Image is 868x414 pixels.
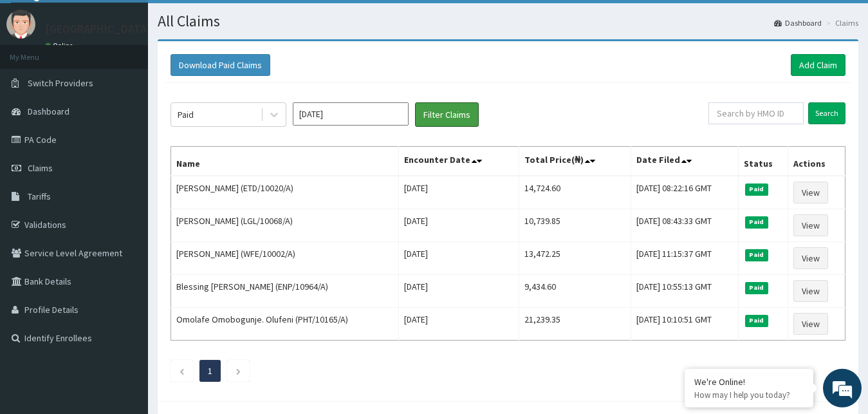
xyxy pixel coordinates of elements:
input: Search [808,102,845,124]
span: Paid [745,249,768,261]
img: d_794563401_company_1708531726252_794563401 [24,64,52,97]
td: 21,239.35 [519,308,631,341]
td: [DATE] 08:43:33 GMT [631,209,738,242]
a: View [793,280,828,302]
th: Actions [788,147,845,176]
span: Claims [28,162,53,174]
div: Chat with us now [67,72,216,89]
a: View [793,247,828,269]
th: Name [171,147,399,176]
td: Omolafe Omobogunje. Olufeni (PHT/10165/A) [171,308,399,341]
a: View [793,214,828,236]
td: 9,434.60 [519,275,631,308]
th: Status [739,147,788,176]
td: [DATE] 10:55:13 GMT [631,275,738,308]
span: We're online! [75,125,178,255]
div: Paid [178,108,194,121]
p: [GEOGRAPHIC_DATA] [45,23,151,35]
input: Select Month and Year [293,102,409,126]
td: [DATE] 10:10:51 GMT [631,308,738,341]
td: 10,739.85 [519,209,631,242]
button: Download Paid Claims [171,54,270,76]
td: [PERSON_NAME] (WFE/10002/A) [171,242,399,275]
img: User Image [6,10,35,39]
span: Paid [745,315,768,326]
span: Tariffs [28,191,51,202]
td: [DATE] 11:15:37 GMT [631,242,738,275]
li: Claims [823,17,858,28]
div: Minimize live chat window [211,6,242,37]
span: Paid [745,282,768,294]
a: View [793,313,828,335]
th: Total Price(₦) [519,147,631,176]
a: Add Claim [791,54,845,76]
td: [PERSON_NAME] (LGL/10068/A) [171,209,399,242]
a: Page 1 is your current page [208,365,212,377]
th: Date Filed [631,147,738,176]
td: [DATE] [399,176,519,209]
span: Dashboard [28,106,69,117]
td: [PERSON_NAME] (ETD/10020/A) [171,176,399,209]
td: [DATE] [399,209,519,242]
a: Previous page [179,365,185,377]
div: We're Online! [694,376,804,388]
td: [DATE] [399,275,519,308]
td: [DATE] [399,242,519,275]
td: 14,724.60 [519,176,631,209]
a: Next page [235,365,241,377]
a: Dashboard [774,17,822,28]
td: [DATE] [399,308,519,341]
textarea: Type your message and hit 'Enter' [6,277,245,322]
td: [DATE] 08:22:16 GMT [631,176,738,209]
th: Encounter Date [399,147,519,176]
h1: All Claims [158,13,858,30]
span: Paid [745,216,768,228]
span: Paid [745,183,768,195]
span: Switch Providers [28,77,93,89]
button: Filter Claims [415,102,479,127]
input: Search by HMO ID [708,102,804,124]
a: Online [45,41,76,50]
td: Blessing [PERSON_NAME] (ENP/10964/A) [171,275,399,308]
a: View [793,182,828,203]
p: How may I help you today? [694,390,804,400]
td: 13,472.25 [519,242,631,275]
